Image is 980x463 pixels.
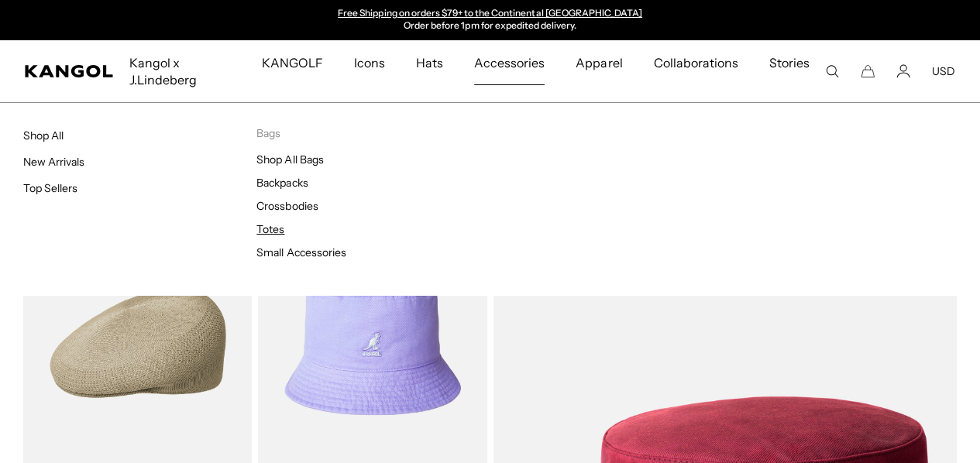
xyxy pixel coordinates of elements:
[261,40,322,85] span: KANGOLF
[246,40,338,85] a: KANGOLF
[256,222,284,236] a: Totes
[23,129,64,142] a: Shop All
[459,40,560,85] a: Accessories
[256,126,490,140] p: Bags
[256,153,323,166] a: Shop All Bags
[23,181,77,195] a: Top Sellers
[769,40,810,102] span: Stories
[754,40,825,102] a: Stories
[25,65,114,77] a: Kangol
[114,40,246,102] a: Kangol x J.Lindeberg
[416,40,443,85] span: Hats
[331,8,650,33] slideshow-component: Announcement bar
[256,199,318,213] a: Crossbodies
[560,40,638,85] a: Apparel
[825,64,839,78] summary: Search here
[474,40,545,85] span: Accessories
[23,155,84,169] a: New Arrivals
[638,40,753,85] a: Collaborations
[932,64,955,78] button: USD
[576,40,622,85] span: Apparel
[256,176,308,190] a: Backpacks
[331,8,650,33] div: 2 of 2
[256,245,346,259] a: Small Accessories
[338,7,642,19] a: Free Shipping on orders $79+ to the Continental [GEOGRAPHIC_DATA]
[339,40,401,85] a: Icons
[354,40,385,85] span: Icons
[653,40,738,85] span: Collaborations
[338,20,642,33] p: Order before 1pm for expedited delivery.
[861,64,875,78] button: Cart
[129,40,230,102] span: Kangol x J.Lindeberg
[401,40,459,85] a: Hats
[896,64,910,78] a: Account
[331,8,650,33] div: Announcement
